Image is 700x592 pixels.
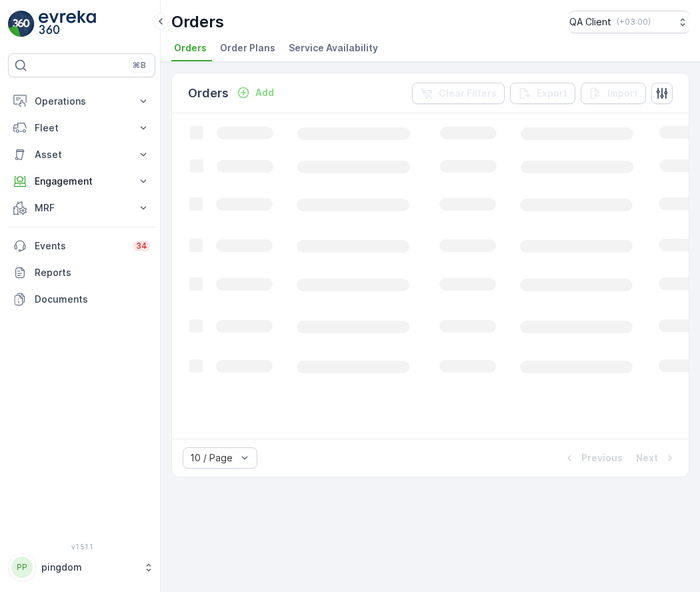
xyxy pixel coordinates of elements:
[510,83,575,104] button: Export
[41,561,137,574] p: pingdom
[8,115,155,141] button: Fleet
[174,41,207,55] span: Orders
[607,87,638,100] p: Import
[8,88,155,115] button: Operations
[133,60,146,71] p: ⌘B
[569,11,689,33] button: QA Client(+03:00)
[11,557,33,578] div: PP
[35,95,129,108] p: Operations
[8,11,35,37] img: logo
[8,259,155,286] a: Reports
[561,450,624,466] button: Previous
[220,41,275,55] span: Order Plans
[35,201,129,215] p: MRF
[35,148,129,161] p: Asset
[35,121,129,135] p: Fleet
[537,87,567,100] p: Export
[8,233,155,259] a: Events34
[8,553,155,581] button: PPpingdom
[569,15,611,29] p: QA Client
[8,286,155,313] a: Documents
[8,543,155,551] span: v 1.51.1
[581,451,623,465] p: Previous
[231,85,279,101] button: Add
[636,451,658,465] p: Next
[8,141,155,168] button: Asset
[581,83,646,104] button: Import
[439,87,497,100] p: Clear Filters
[35,175,129,188] p: Engagement
[35,239,125,253] p: Events
[617,17,651,27] p: ( +03:00 )
[8,168,155,195] button: Engagement
[136,241,147,251] p: 34
[8,195,155,221] button: MRF
[635,450,678,466] button: Next
[39,11,96,37] img: logo_light-DOdMpM7g.png
[412,83,505,104] button: Clear Filters
[255,86,274,99] p: Add
[188,84,229,103] p: Orders
[35,293,150,306] p: Documents
[289,41,378,55] span: Service Availability
[35,266,150,279] p: Reports
[171,11,224,33] p: Orders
